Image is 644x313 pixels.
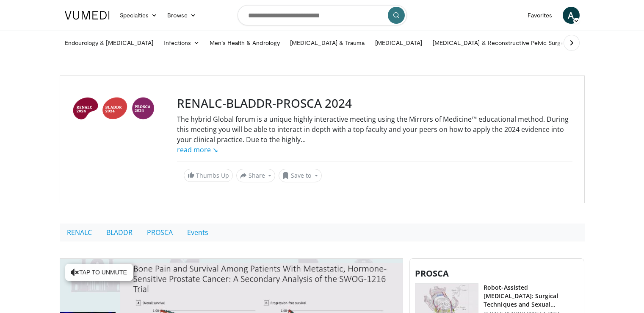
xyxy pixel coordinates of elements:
a: Specialties [115,7,163,24]
a: PROSCA [140,224,180,241]
a: A [563,7,580,24]
a: [MEDICAL_DATA] & Reconstructive Pelvic Surgery [428,34,575,51]
a: Favorites [522,7,558,24]
a: [MEDICAL_DATA] & Trauma [285,34,370,51]
div: The hybrid Global forum is a unique highly interactive meeting using the Mirrors of Medicine™ edu... [177,114,572,155]
button: Share [236,169,276,182]
a: BLADDR [99,224,140,241]
button: Save to [279,169,322,182]
span: PROSCA [415,268,449,279]
a: Infections [158,34,205,51]
h3: RENALC-BLADDR-PROSCA 2024 [177,96,572,111]
button: Tap to unmute [65,264,133,281]
a: Endourology & [MEDICAL_DATA] [60,34,159,51]
a: Thumbs Up [184,169,233,182]
input: Search topics, interventions [238,5,407,25]
a: Events [180,224,216,241]
a: read more ↘ [177,145,218,154]
h3: Robot-Assisted [MEDICAL_DATA]: Surgical Techniques and Sexual… [484,283,579,309]
span: ... [177,135,306,154]
a: RENALC [60,224,99,241]
a: Men’s Health & Andrology [205,34,285,51]
a: Browse [162,7,201,24]
a: [MEDICAL_DATA] [370,34,428,51]
img: VuMedi Logo [65,11,110,20]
